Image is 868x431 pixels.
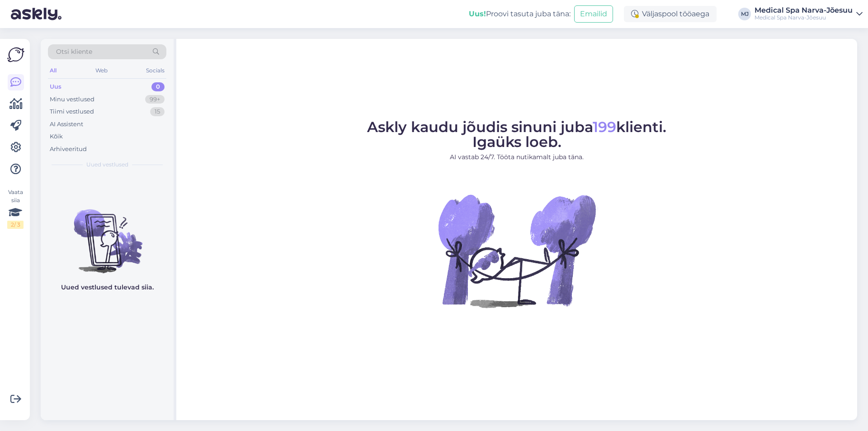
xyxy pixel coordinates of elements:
div: Tiimi vestlused [50,107,94,116]
div: Kõik [50,132,63,141]
a: Medical Spa Narva-JõesuuMedical Spa Narva-Jõesuu [755,7,863,21]
button: Emailid [574,5,613,23]
div: Web [94,65,109,76]
p: AI vastab 24/7. Tööta nutikamalt juba täna. [367,152,666,162]
span: Askly kaudu jõudis sinuni juba klienti. Igaüks loeb. [367,118,666,151]
div: Medical Spa Narva-Jõesuu [755,7,853,14]
img: Askly Logo [7,46,24,63]
div: Socials [144,65,166,76]
div: 2 / 3 [7,221,24,229]
div: Väljaspool tööaega [624,6,717,22]
div: 99+ [145,95,165,104]
span: 199 [593,118,616,136]
div: Proovi tasuta juba täna: [469,9,571,19]
div: 15 [150,107,165,116]
div: Medical Spa Narva-Jõesuu [755,14,853,21]
span: Uued vestlused [86,161,128,169]
div: Vaata siia [7,188,24,229]
div: AI Assistent [50,120,83,129]
div: MJ [738,8,751,20]
p: Uued vestlused tulevad siia. [61,283,154,292]
div: Uus [50,82,61,91]
div: All [48,65,58,76]
span: Otsi kliente [56,47,92,57]
div: Minu vestlused [50,95,94,104]
b: Uus! [469,9,486,18]
div: Arhiveeritud [50,145,87,154]
img: No Chat active [435,169,598,332]
img: No chats [41,193,174,275]
div: 0 [151,82,165,91]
